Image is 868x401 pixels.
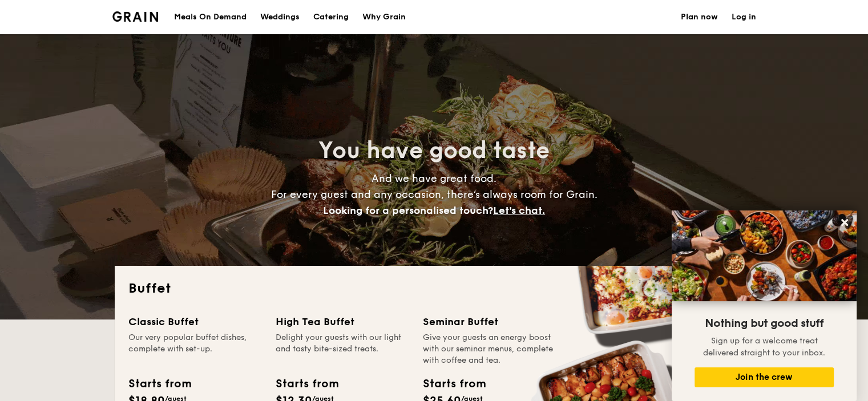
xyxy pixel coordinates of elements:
[128,280,740,298] h2: Buffet
[835,213,854,232] button: Close
[323,204,493,217] span: Looking for a personalised touch?
[112,11,159,22] a: Logotype
[423,332,556,366] div: Give your guests an energy boost with our seminar menus, complete with coffee and tea.
[276,314,409,330] div: High Tea Buffet
[128,332,262,366] div: Our very popular buffet dishes, complete with set-up.
[276,332,409,366] div: Delight your guests with our light and tasty bite-sized treats.
[423,375,485,392] div: Starts from
[493,204,545,217] span: Let's chat.
[672,210,857,301] img: DSC07876-Edit02-Large.jpeg
[695,367,834,387] button: Join the crew
[271,172,597,217] span: And we have great food. For every guest and any occasion, there’s always room for Grain.
[423,314,556,330] div: Seminar Buffet
[705,317,823,330] span: Nothing but good stuff
[128,314,262,330] div: Classic Buffet
[128,375,191,392] div: Starts from
[318,137,550,164] span: You have good taste
[276,375,338,392] div: Starts from
[703,336,825,358] span: Sign up for a welcome treat delivered straight to your inbox.
[112,11,159,22] img: Grain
